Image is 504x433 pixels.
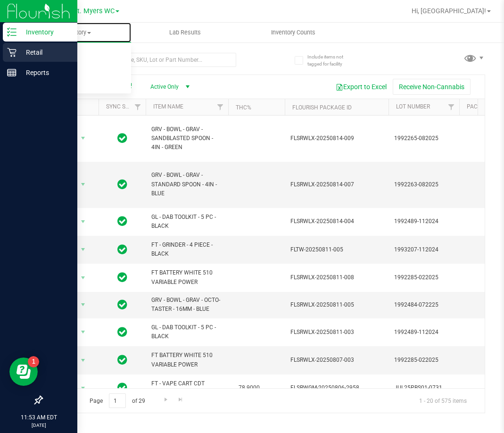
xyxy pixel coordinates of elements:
span: Hi, [GEOGRAPHIC_DATA]! [412,7,486,15]
span: 1992265-082025 [394,134,454,143]
span: select [77,298,89,311]
span: Lab Results [157,28,214,37]
span: In Sync [117,243,127,256]
inline-svg: Reports [7,68,17,77]
span: Inventory Counts [258,28,328,37]
a: Item Name [153,103,183,110]
span: 78.9000 [234,381,264,395]
p: 11:53 AM EDT [4,413,73,422]
span: FLSRWGM-20250806-2958 [290,383,383,392]
span: GRV - BOWL - GRAV - OCTO-TASTER - 16MM - BLUE [151,296,223,314]
span: In Sync [117,353,127,366]
a: Filter [213,99,228,115]
span: FT BATTERY WHITE 510 VARIABLE POWER [151,268,223,286]
span: select [77,132,89,145]
p: Inventory [17,26,73,38]
span: In Sync [117,178,127,191]
span: In Sync [117,132,127,145]
a: Filter [130,99,146,115]
a: THC% [236,104,251,111]
span: Page of 29 [82,393,153,408]
span: FLSRWLX-20250807-003 [290,356,383,365]
span: 1992489-112024 [394,328,454,337]
a: Filter [444,99,459,115]
span: In Sync [117,325,127,339]
span: FLSRWLX-20250811-005 [290,300,383,309]
span: 1993207-112024 [394,245,454,254]
span: FT - GRINDER - 4 PIECE - BLACK [151,241,223,258]
span: FLSRWLX-20250814-007 [290,180,383,189]
span: select [77,325,89,339]
span: select [77,243,89,256]
a: Go to the next page [159,393,173,406]
a: Lot Number [396,103,430,110]
a: Flourish Package ID [292,104,352,111]
iframe: Resource center unread badge [28,356,39,367]
span: GL - DAB TOOLKIT - 5 PC - BLACK [151,213,223,231]
span: FLSRWLX-20250811-003 [290,328,383,337]
a: Package ID [467,103,499,110]
span: select [77,178,89,191]
span: FLTW-20250811-005 [290,245,383,254]
iframe: Resource center [9,358,38,386]
span: FT - VAPE CART CDT DISTILLATE - 1G - PBS - HYB [151,379,223,397]
span: 1992484-072225 [394,300,454,309]
span: FT BATTERY WHITE 510 VARIABLE POWER [151,351,223,369]
span: FLSRWLX-20250811-008 [290,273,383,282]
span: 1992285-022025 [394,356,454,365]
span: GRV - BOWL - GRAV - STANDARD SPOON - 4IN - BLUE [151,171,223,198]
span: select [77,354,89,367]
span: In Sync [117,215,127,228]
inline-svg: Inventory [7,27,17,37]
input: Search Package ID, Item Name, SKU, Lot or Part Number... [41,53,236,67]
span: GRV - BOWL - GRAV - SANDBLASTED SPOON - 4IN - GREEN [151,125,223,152]
span: 1992489-112024 [394,217,454,226]
button: Receive Non-Cannabis [393,79,471,95]
a: Inventory Counts [239,23,347,42]
p: [DATE] [4,422,73,429]
a: Lab Results [131,23,240,42]
span: select [77,215,89,228]
span: Ft. Myers WC [74,7,115,15]
span: GL - DAB TOOLKIT - 5 PC - BLACK [151,323,223,341]
span: 1992285-022025 [394,273,454,282]
inline-svg: Retail [7,48,17,57]
span: FLSRWLX-20250814-004 [290,217,383,226]
button: Export to Excel [330,79,393,95]
span: select [77,382,89,395]
span: In Sync [117,271,127,284]
a: Sync Status [106,103,142,110]
p: Retail [17,47,73,58]
span: 1992263-082025 [394,180,454,189]
span: FLSRWLX-20250814-009 [290,134,383,143]
span: In Sync [117,381,127,394]
span: In Sync [117,298,127,311]
p: Reports [17,67,73,78]
span: JUL25PBS01-0731 [394,383,454,392]
span: 1 - 20 of 575 items [412,393,474,408]
span: Include items not tagged for facility [307,53,355,67]
a: Go to the last page [174,393,188,406]
span: select [77,271,89,284]
input: 1 [109,393,126,408]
